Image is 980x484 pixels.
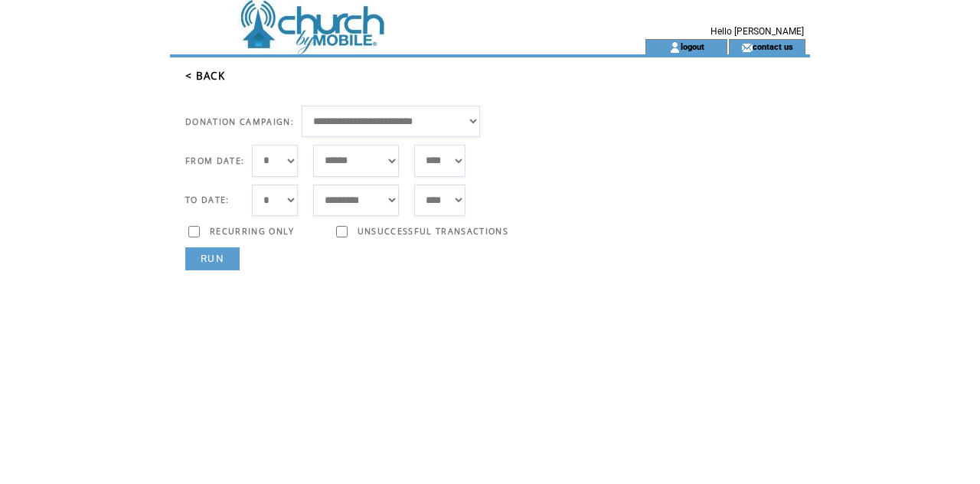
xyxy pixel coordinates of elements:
[669,41,681,54] img: account_icon.gif
[358,226,508,237] span: UNSUCCESSFUL TRANSACTIONS
[710,26,804,37] span: Hello [PERSON_NAME]
[185,247,240,270] a: RUN
[185,69,225,83] a: < BACK
[753,41,793,51] a: contact us
[185,116,294,127] span: DONATION CAMPAIGN:
[210,226,295,237] span: RECURRING ONLY
[681,41,704,51] a: logout
[185,195,230,205] span: TO DATE:
[185,155,244,166] span: FROM DATE:
[741,41,753,54] img: contact_us_icon.gif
